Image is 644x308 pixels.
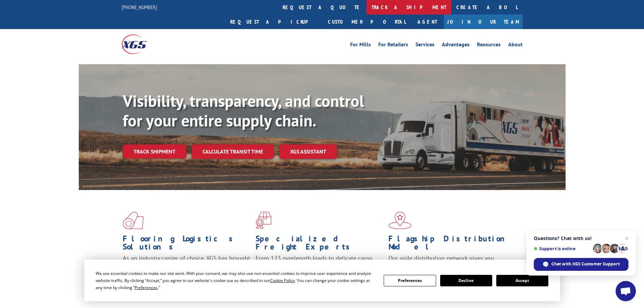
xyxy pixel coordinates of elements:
span: As an industry carrier of choice, XGS has brought innovation and dedication to flooring logistics... [123,254,250,278]
button: Decline [440,275,492,286]
img: xgs-icon-total-supply-chain-intelligence-red [123,212,144,229]
div: Chat with XGS Customer Support [534,258,628,271]
span: Questions? Chat with us! [534,236,628,241]
a: Services [415,42,434,49]
a: Join Our Team [444,15,523,29]
h1: Flagship Distribution Model [388,235,516,254]
span: Our agile distribution network gives you nationwide inventory management on demand. [388,254,513,270]
h1: Specialized Freight Experts [256,235,383,254]
b: Visibility, transparency, and control for your entire supply chain. [123,90,364,131]
div: We use essential cookies to make our site work. With your consent, we may also use non-essential ... [96,270,376,291]
a: Resources [477,42,501,49]
a: Calculate transit time [192,144,274,159]
a: Agent [411,15,444,29]
h1: Flooring Logistics Solutions [123,235,251,254]
a: XGS ASSISTANT [279,144,337,159]
span: Preferences [135,285,158,290]
a: Track shipment [123,144,186,159]
span: Support is online [534,246,591,251]
div: Open chat [616,281,636,301]
a: [PHONE_NUMBER] [122,4,157,10]
a: For Mills [350,42,371,49]
span: Close chat [623,234,631,242]
img: xgs-icon-flagship-distribution-model-red [388,212,412,229]
span: Cookie Policy [270,278,295,283]
button: Accept [496,275,548,286]
a: Request a pickup [225,15,323,29]
div: Cookie Consent Prompt [84,260,560,301]
button: Preferences [384,275,436,286]
span: Chat with XGS Customer Support [551,261,620,267]
img: xgs-icon-focused-on-flooring-red [256,212,271,229]
p: From 123 overlength loads to delicate cargo, our experienced staff knows the best way to move you... [256,254,383,284]
a: For Retailers [378,42,408,49]
a: Customer Portal [323,15,411,29]
a: Advantages [442,42,470,49]
a: About [508,42,523,49]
